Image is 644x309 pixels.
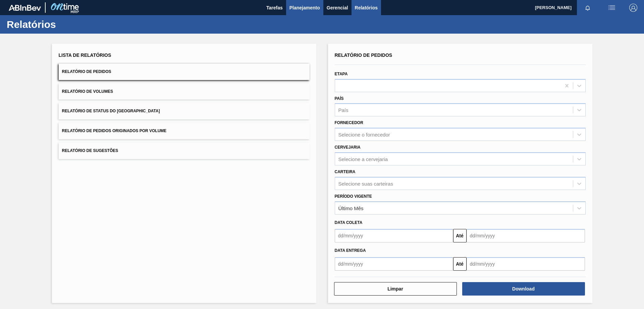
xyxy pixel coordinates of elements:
[467,229,585,242] input: dd/mm/yyyy
[335,194,372,199] label: Período Vigente
[453,229,467,242] button: Até
[338,181,393,186] div: Selecione suas carteiras
[338,132,390,138] div: Selecione o fornecedor
[335,220,363,225] span: Data coleta
[577,3,598,12] button: Notificações
[59,123,310,139] button: Relatório de Pedidos Originados por Volume
[608,4,616,12] img: userActions
[59,103,310,119] button: Relatório de Status do [GEOGRAPHIC_DATA]
[266,4,283,12] span: Tarefas
[62,148,118,153] span: Relatório de Sugestões
[629,4,637,12] img: Logout
[59,64,310,80] button: Relatório de Pedidos
[462,282,585,296] button: Download
[9,5,41,11] img: TNhmsLtSVTkK8tSr43FrP2fwEKptu5GPRR3wAAAABJRU5ErkJggg==
[335,120,363,125] label: Fornecedor
[453,257,467,271] button: Até
[334,282,457,296] button: Limpar
[338,107,348,113] div: País
[338,156,388,162] div: Selecione a cervejaria
[335,248,366,253] span: Data entrega
[62,109,160,113] span: Relatório de Status do [GEOGRAPHIC_DATA]
[335,52,392,58] span: Relatório de Pedidos
[335,96,344,101] label: País
[62,69,111,74] span: Relatório de Pedidos
[467,257,585,271] input: dd/mm/yyyy
[59,52,111,58] span: Lista de Relatórios
[335,169,356,174] label: Carteira
[335,229,453,242] input: dd/mm/yyyy
[355,4,378,12] span: Relatórios
[62,89,113,94] span: Relatório de Volumes
[59,83,310,100] button: Relatório de Volumes
[335,72,348,76] label: Etapa
[335,257,453,271] input: dd/mm/yyyy
[338,205,364,211] div: Último Mês
[62,128,167,133] span: Relatório de Pedidos Originados por Volume
[7,21,126,28] h1: Relatórios
[335,145,361,150] label: Cervejaria
[59,143,310,159] button: Relatório de Sugestões
[289,4,320,12] span: Planejamento
[327,4,348,12] span: Gerencial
